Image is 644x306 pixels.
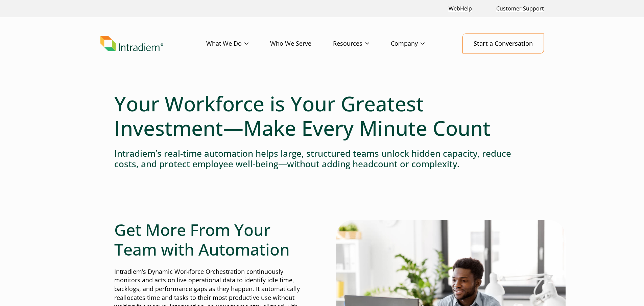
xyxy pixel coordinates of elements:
[333,34,391,53] a: Resources
[114,220,308,259] h2: Get More From Your Team with Automation
[270,34,333,53] a: Who We Serve
[114,91,530,140] h1: Your Workforce is Your Greatest Investment—Make Every Minute Count
[462,34,544,53] a: Start a Conversation
[100,36,206,51] a: Link to homepage of Intradiem
[391,34,446,53] a: Company
[446,1,475,16] a: Link opens in a new window
[206,34,270,53] a: What We Do
[114,148,530,169] h4: Intradiem’s real-time automation helps large, structured teams unlock hidden capacity, reduce cos...
[494,1,547,16] a: Customer Support
[100,36,163,51] img: Intradiem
